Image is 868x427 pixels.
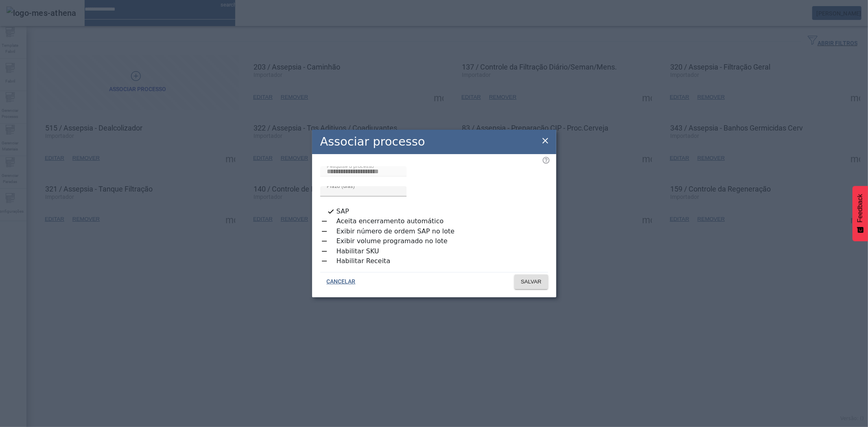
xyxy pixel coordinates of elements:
[335,256,390,266] label: Habilitar Receita
[514,274,548,289] button: SALVAR
[320,274,362,289] button: CANCELAR
[335,227,455,236] label: Exibir número de ordem SAP no lote
[335,207,349,216] label: SAP
[327,167,400,176] input: Number
[335,246,379,256] label: Habilitar SKU
[327,278,356,286] span: CANCELAR
[857,194,864,222] span: Feedback
[327,163,374,169] mat-label: Pesquise o processo
[327,183,355,189] mat-label: Prazo (dias)
[335,236,448,246] label: Exibir volume programado no lote
[335,216,444,226] label: Aceita encerramento automático
[853,186,868,241] button: Feedback - Mostrar pesquisa
[521,278,542,286] span: SALVAR
[320,133,425,150] h2: Associar processo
